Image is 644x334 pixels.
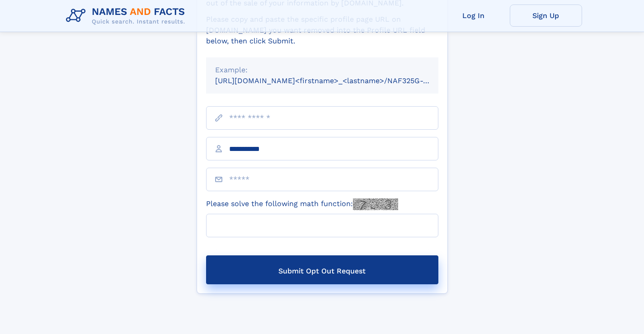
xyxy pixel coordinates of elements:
small: [URL][DOMAIN_NAME]<firstname>_<lastname>/NAF325G-xxxxxxxx [215,76,456,85]
button: Submit Opt Out Request [206,255,438,284]
div: Example: [215,65,429,75]
img: Logo Names and Facts [62,4,193,28]
a: Sign Up [510,5,582,27]
a: Log In [437,5,510,27]
label: Please solve the following math function: [206,198,398,210]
